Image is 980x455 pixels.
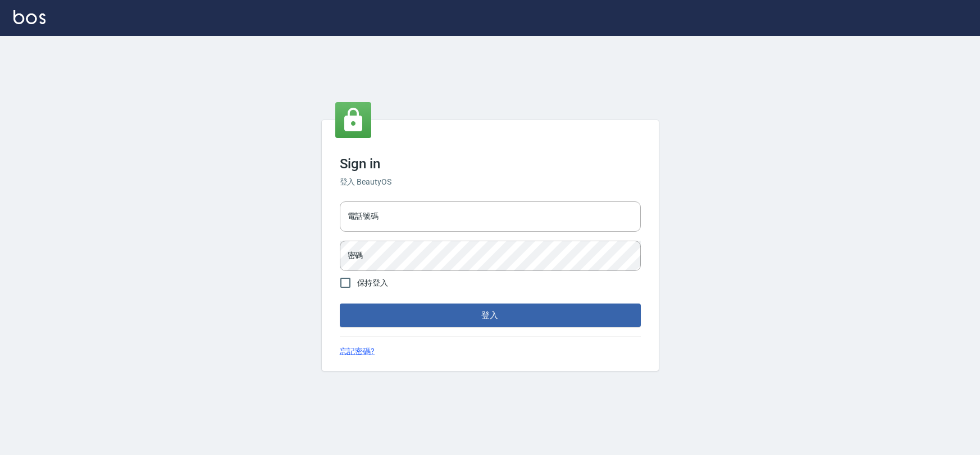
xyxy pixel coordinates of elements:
a: 忘記密碼? [340,346,375,357]
h3: Sign in [340,156,641,172]
span: 保持登入 [357,277,389,289]
button: 登入 [340,304,641,327]
h6: 登入 BeautyOS [340,176,641,188]
img: Logo [13,10,45,24]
